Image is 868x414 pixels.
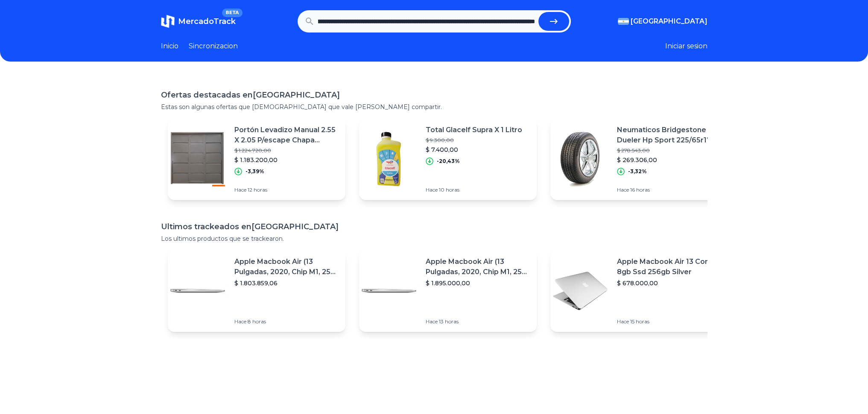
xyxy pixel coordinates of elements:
[359,129,419,189] img: Featured image
[161,234,707,243] p: Los ultimos productos que se trackearon.
[161,89,707,101] h1: Ofertas destacadas en [GEOGRAPHIC_DATA]
[426,186,522,193] p: Hace 10 horas
[168,118,345,200] a: Featured imagePortón Levadizo Manual 2.55 X 2.05 P/escape Chapa Reforzada*$ 1.224.720,00$ 1.183.2...
[234,257,339,277] p: Apple Macbook Air (13 Pulgadas, 2020, Chip M1, 256 Gb De Ssd, 8 Gb De Ram) - Plata
[617,147,721,154] p: $ 278.543,00
[168,129,228,189] img: Featured image
[426,125,522,135] p: Total Glacelf Supra X 1 Litro
[234,186,339,193] p: Hace 12 horas
[234,279,339,287] p: $ 1.803.859,06
[426,279,530,287] p: $ 1.895.000,00
[222,9,242,17] span: BETA
[161,103,707,111] p: Estas son algunas ofertas que [DEMOGRAPHIC_DATA] que vale [PERSON_NAME] compartir.
[359,118,537,200] a: Featured imageTotal Glacelf Supra X 1 Litro$ 9.300,00$ 7.400,00-20,43%Hace 10 horas
[631,16,707,27] span: [GEOGRAPHIC_DATA]
[234,156,339,164] p: $ 1.183.200,00
[617,125,721,145] p: Neumaticos Bridgestone Dueler Hp Sport 225/65r17 102 H T
[550,129,610,189] img: Featured image
[245,168,264,175] p: -3,39%
[359,261,419,321] img: Featured image
[234,318,339,325] p: Hace 8 horas
[189,41,238,51] a: Sincronizacion
[168,250,345,332] a: Featured imageApple Macbook Air (13 Pulgadas, 2020, Chip M1, 256 Gb De Ssd, 8 Gb De Ram) - Plata$...
[234,125,339,145] p: Portón Levadizo Manual 2.55 X 2.05 P/escape Chapa Reforzada*
[234,147,339,154] p: $ 1.224.720,00
[628,168,647,175] p: -3,32%
[168,261,228,321] img: Featured image
[178,17,236,26] span: MercadoTrack
[550,250,728,332] a: Featured imageApple Macbook Air 13 Core I5 8gb Ssd 256gb Silver$ 678.000,00Hace 15 horas
[359,250,537,332] a: Featured imageApple Macbook Air (13 Pulgadas, 2020, Chip M1, 256 Gb De Ssd, 8 Gb De Ram) - Plata$...
[426,318,530,325] p: Hace 13 horas
[617,156,721,164] p: $ 269.306,00
[437,158,460,165] p: -20,43%
[550,261,610,321] img: Featured image
[426,145,522,154] p: $ 7.400,00
[161,15,236,28] a: MercadoTrackBETA
[617,318,721,325] p: Hace 15 horas
[618,16,707,27] button: [GEOGRAPHIC_DATA]
[617,186,721,193] p: Hace 16 horas
[617,279,721,287] p: $ 678.000,00
[550,118,728,200] a: Featured imageNeumaticos Bridgestone Dueler Hp Sport 225/65r17 102 H T$ 278.543,00$ 269.306,00-3,...
[617,257,721,277] p: Apple Macbook Air 13 Core I5 8gb Ssd 256gb Silver
[426,137,522,144] p: $ 9.300,00
[161,15,175,28] img: MercadoTrack
[618,18,629,25] img: Argentina
[161,221,707,233] h1: Ultimos trackeados en [GEOGRAPHIC_DATA]
[426,257,530,277] p: Apple Macbook Air (13 Pulgadas, 2020, Chip M1, 256 Gb De Ssd, 8 Gb De Ram) - Plata
[665,41,707,51] button: Iniciar sesion
[161,41,178,51] a: Inicio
